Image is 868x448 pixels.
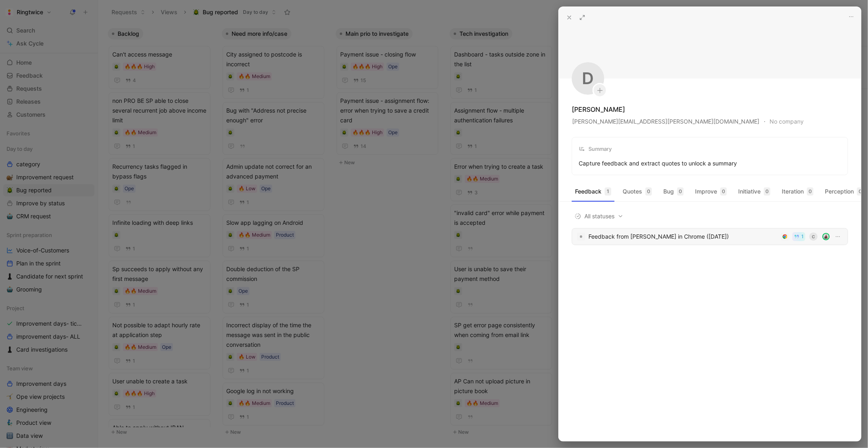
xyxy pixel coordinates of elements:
button: No company [770,116,804,127]
div: D [572,62,604,95]
button: All statuses [572,211,626,222]
button: Improve [692,185,730,198]
button: Perception [822,185,867,198]
span: All statuses [575,211,623,221]
button: Feedback [572,185,614,198]
div: 0 [807,187,813,196]
img: avatar [823,234,829,239]
button: Initiative [735,185,774,198]
div: Feedback from [PERSON_NAME] in Chrome ([DATE]) [588,232,778,241]
div: 0 [764,187,770,196]
div: 1 [605,187,611,196]
div: 0 [677,187,684,196]
div: [PERSON_NAME] [572,104,625,114]
button: Bug [660,185,687,198]
button: 1 [792,232,805,241]
div: Summary [579,144,612,154]
div: Capture feedback and extract quotes to unlock a summary [579,159,737,168]
span: 1 [801,234,804,239]
button: Iteration [778,185,817,198]
div: c [809,233,818,241]
span: [PERSON_NAME][EMAIL_ADDRESS][PERSON_NAME][DOMAIN_NAME] [572,117,759,126]
button: Quotes [619,185,655,198]
div: 0 [720,187,727,196]
div: 0 [857,187,864,196]
a: Feedback from [PERSON_NAME] in Chrome ([DATE])1cavatar [572,228,848,245]
button: [PERSON_NAME][EMAIL_ADDRESS][PERSON_NAME][DOMAIN_NAME] [572,116,760,127]
div: 0 [645,187,652,196]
